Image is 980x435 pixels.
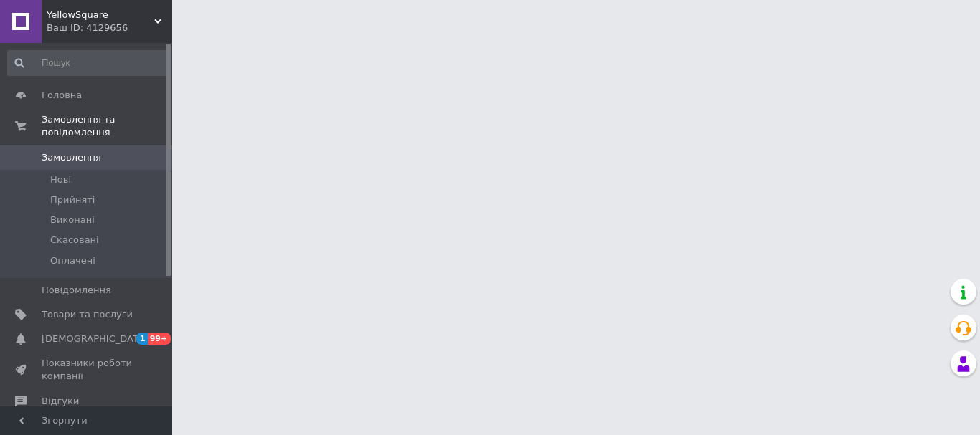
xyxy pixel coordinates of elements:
span: Товари та послуги [42,308,133,321]
span: Замовлення [42,151,101,164]
span: Повідомлення [42,284,111,297]
span: Показники роботи компанії [42,357,133,383]
span: Скасовані [50,234,99,247]
span: Прийняті [50,193,95,206]
span: Відгуки [42,395,79,408]
span: Нові [50,173,71,186]
div: Ваш ID: 4129656 [47,21,172,34]
span: Виконані [50,214,95,226]
span: Замовлення та повідомлення [42,113,172,139]
span: YellowSquare [47,9,154,21]
span: Оплачені [50,254,95,267]
span: [DEMOGRAPHIC_DATA] [42,333,148,345]
input: Пошук [7,50,169,76]
span: Головна [42,89,82,102]
span: 99+ [148,333,171,345]
span: 1 [136,333,148,345]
